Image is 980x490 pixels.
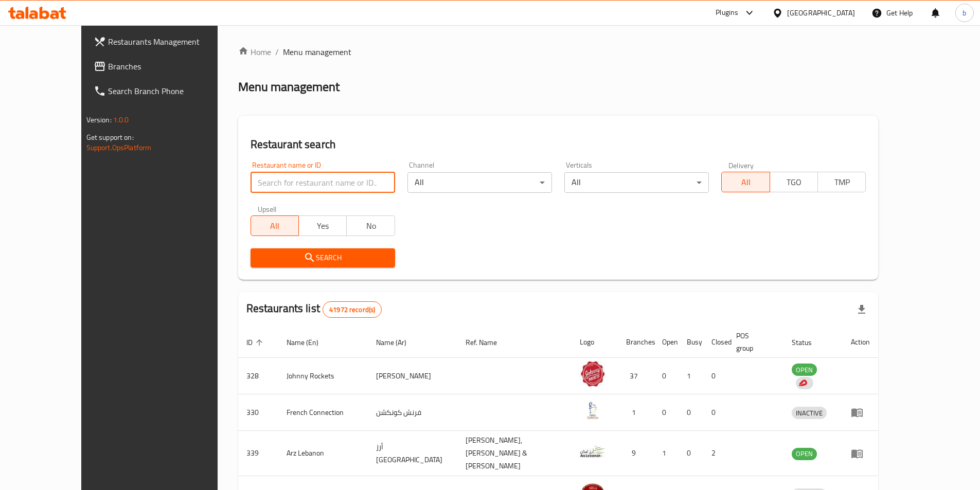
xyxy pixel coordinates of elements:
[323,305,381,315] span: 41972 record(s)
[238,431,278,476] td: 339
[86,131,134,144] span: Get support on:
[259,251,387,264] span: Search
[721,172,770,192] button: All
[108,35,237,48] span: Restaurants Management
[368,358,457,394] td: [PERSON_NAME]
[278,358,368,394] td: Johnny Rockets
[466,336,510,349] span: Ref. Name
[258,205,277,212] label: Upsell
[368,394,457,431] td: فرنش كونكشن
[346,215,395,236] button: No
[654,358,679,394] td: 0
[774,175,814,190] span: TGO
[654,326,679,358] th: Open
[654,431,679,476] td: 1
[564,172,709,193] div: All
[618,431,654,476] td: 9
[376,336,420,349] span: Name (Ar)
[278,431,368,476] td: Arz Lebanon
[703,358,728,394] td: 0
[787,7,855,19] div: [GEOGRAPHIC_DATA]
[287,336,332,349] span: Name (En)
[822,175,862,190] span: TMP
[654,394,679,431] td: 0
[792,448,817,460] span: OPEN
[407,172,552,193] div: All
[679,394,703,431] td: 0
[238,46,879,58] nav: breadcrumb
[251,172,395,193] input: Search for restaurant name or ID..
[368,431,457,476] td: أرز [GEOGRAPHIC_DATA]
[843,326,878,358] th: Action
[86,141,152,154] a: Support.OpsPlatform
[283,46,351,58] span: Menu management
[792,364,817,376] span: OPEN
[255,219,295,233] span: All
[457,431,572,476] td: [PERSON_NAME],[PERSON_NAME] & [PERSON_NAME]
[792,336,825,349] span: Status
[238,394,278,431] td: 330
[703,394,728,431] td: 0
[618,394,654,431] td: 1
[796,377,813,389] div: Indicates that the vendor menu management has been moved to DH Catalog service
[580,439,605,464] img: Arz Lebanon
[275,46,279,58] li: /
[238,79,340,95] h2: Menu management
[851,406,870,419] div: Menu
[618,358,654,394] td: 37
[618,326,654,358] th: Branches
[246,301,382,318] h2: Restaurants list
[726,175,765,190] span: All
[728,161,754,169] label: Delivery
[85,29,245,54] a: Restaurants Management
[113,113,129,126] span: 1.0.0
[108,60,237,72] span: Branches
[679,431,703,476] td: 0
[703,431,728,476] td: 2
[238,358,278,394] td: 328
[817,172,866,192] button: TMP
[770,172,818,192] button: TGO
[108,85,237,97] span: Search Branch Phone
[238,46,271,58] a: Home
[251,215,299,236] button: All
[298,215,347,236] button: Yes
[963,7,966,19] span: b
[736,330,771,354] span: POS group
[251,137,866,152] h2: Restaurant search
[580,397,605,423] img: French Connection
[246,336,266,349] span: ID
[251,248,395,267] button: Search
[572,326,618,358] th: Logo
[580,361,605,387] img: Johnny Rockets
[798,378,807,388] img: delivery hero logo
[85,54,245,79] a: Branches
[303,219,343,233] span: Yes
[703,326,728,358] th: Closed
[679,326,703,358] th: Busy
[679,358,703,394] td: 1
[851,447,870,460] div: Menu
[351,219,390,233] span: No
[323,301,382,318] div: Total records count
[716,7,738,19] div: Plugins
[849,297,874,322] div: Export file
[86,113,112,126] span: Version:
[792,407,827,419] span: INACTIVE
[85,79,245,103] a: Search Branch Phone
[278,394,368,431] td: French Connection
